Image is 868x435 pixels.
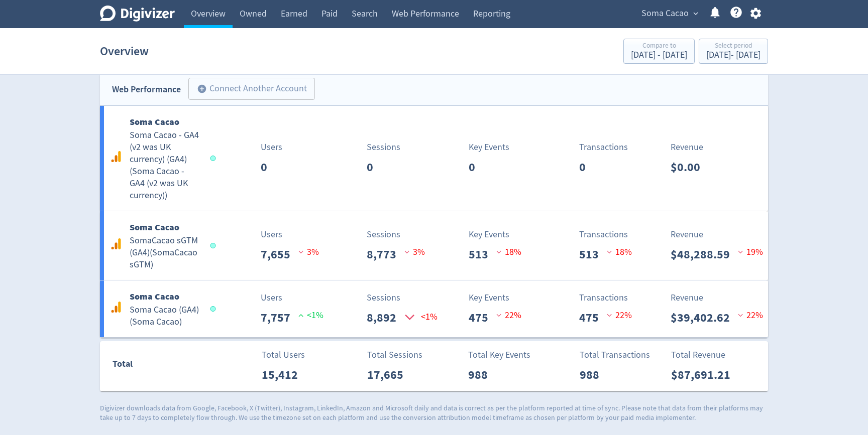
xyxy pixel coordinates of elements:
p: $39,402.62 [671,309,738,327]
p: 7,655 [261,245,298,263]
h5: SomaCacao sGTM (GA4) ( SomaCacao sGTM ) [130,235,201,271]
p: Digivizer downloads data from Google, Facebook, X (Twitter), Instagram, LinkedIn, Amazon and Micr... [100,403,768,423]
button: Select period[DATE]- [DATE] [699,39,768,64]
div: Select period [706,42,761,51]
p: <1% [404,309,421,325]
p: 3 % [404,245,425,259]
span: Data last synced: 12 Oct 2025, 9:02pm (AEDT) [210,156,219,161]
button: Compare to[DATE] - [DATE] [623,39,695,64]
p: Key Events [469,291,509,305]
h5: Soma Cacao (GA4) ( Soma Cacao ) [130,304,201,328]
p: Sessions [367,228,400,241]
p: 19 % [738,245,763,259]
p: $48,288.59 [671,245,738,263]
p: <1% [298,309,323,322]
h5: Soma Cacao - GA4 (v2 was UK currency) (GA4) ( Soma Cacao - GA4 (v2 was UK currency) ) [130,129,201,202]
p: 8,773 [367,245,404,263]
span: Data last synced: 12 Oct 2025, 6:02pm (AEDT) [210,306,219,312]
button: Soma Cacao [638,6,701,22]
p: 0 [261,158,275,176]
p: Total Revenue [671,348,725,362]
div: Total [113,357,211,376]
p: 18 % [496,245,521,259]
button: Connect Another Account [188,78,315,100]
p: Key Events [469,140,509,154]
p: Users [261,228,282,241]
p: Sessions [367,291,400,305]
p: Total Key Events [468,348,530,362]
p: 22 % [738,309,763,322]
a: Soma CacaoSoma Cacao - GA4 (v2 was UK currency) (GA4)(Soma Cacao - GA4 (v2 was UK currency))Users... [100,106,768,211]
p: $0.00 [671,158,708,176]
div: Web Performance [112,82,181,97]
p: 513 [579,245,607,263]
p: 513 [469,245,496,263]
p: 22 % [496,309,521,322]
p: Users [261,291,282,305]
p: 0 [469,158,483,176]
a: Soma CacaoSomaCacao sGTM (GA4)(SomaCacao sGTM)Users7,655 3%Sessions8,773 3%Key Events513 18%Trans... [100,211,768,280]
p: Sessions [367,140,400,154]
b: Soma Cacao [130,116,179,128]
p: Revenue [671,291,703,305]
span: add_circle [197,84,207,94]
p: Revenue [671,140,703,154]
p: Total Transactions [580,348,650,362]
p: Total Sessions [367,348,422,362]
span: expand_more [691,9,700,18]
b: Soma Cacao [130,291,179,303]
p: 15,412 [262,366,306,384]
p: Transactions [579,291,628,305]
p: 3 % [298,245,319,259]
p: 475 [469,309,496,327]
p: 0 [579,158,594,176]
p: 988 [580,366,607,384]
p: $87,691.21 [671,366,738,384]
span: Soma Cacao [641,6,689,22]
div: [DATE] - [DATE] [631,51,687,60]
div: [DATE] - [DATE] [706,51,761,60]
p: Revenue [671,228,703,241]
a: Connect Another Account [181,79,315,100]
div: Compare to [631,42,687,51]
p: Transactions [579,228,628,241]
p: Transactions [579,140,628,154]
p: 17,665 [367,366,411,384]
a: Soma CacaoSoma Cacao (GA4)(Soma Cacao)Users7,757<1%Sessions8,892<1%Key Events475 22%Transactions4... [100,280,768,337]
p: 8,892 [367,309,404,327]
p: Total Users [262,348,305,362]
p: Users [261,140,282,154]
span: Data last synced: 13 Oct 2025, 3:01pm (AEDT) [210,243,219,248]
p: 988 [468,366,496,384]
b: Soma Cacao [130,221,179,233]
p: Key Events [469,228,509,241]
p: 7,757 [261,309,298,327]
h1: Overview [100,35,149,67]
p: 475 [579,309,607,327]
p: 0 [367,158,381,176]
